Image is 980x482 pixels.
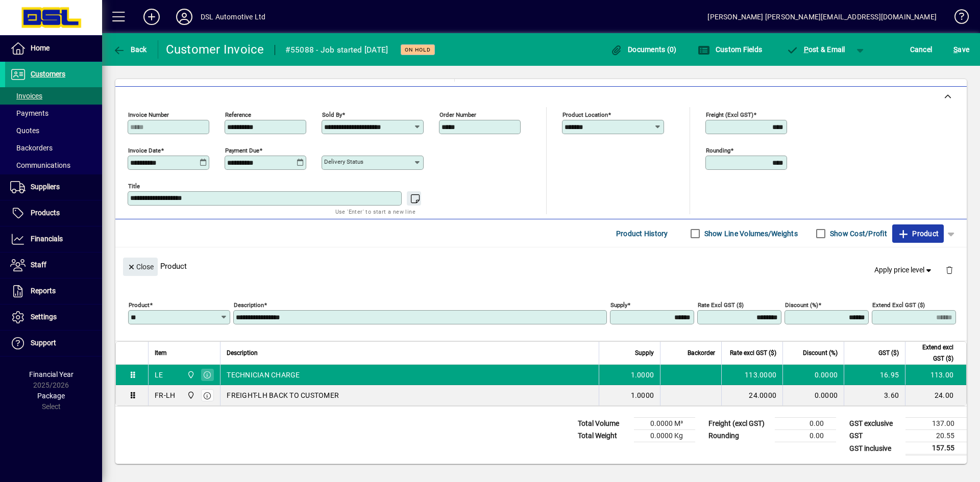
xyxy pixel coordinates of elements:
mat-label: Product location [562,111,608,118]
button: Product History [612,224,672,243]
span: Central [184,369,196,380]
span: Item [155,347,167,359]
span: P [804,45,808,54]
span: Settings [31,313,57,321]
span: Home [31,44,50,52]
mat-label: Reference [225,111,251,118]
mat-label: Sold by [322,111,342,118]
span: TECHNICIAN CHARGE [227,370,300,380]
div: 113.0000 [728,370,776,380]
label: Show Cost/Profit [828,229,887,239]
span: Extend excl GST ($) [912,342,953,364]
mat-hint: Use 'Enter' to start a new line [335,206,415,217]
app-page-header-button: Close [120,262,160,271]
td: Total Weight [573,430,634,442]
span: Rate excl GST ($) [730,347,776,359]
button: Delete [937,258,962,282]
span: Close [127,259,154,275]
button: Cancel [908,40,935,59]
button: Profile [168,8,201,26]
a: Financials [5,226,102,252]
span: Reports [31,287,56,295]
td: 0.0000 Kg [634,430,695,442]
span: 1.0000 [631,390,654,400]
div: Customer Invoice [166,41,264,58]
td: 3.60 [844,385,905,405]
a: Quotes [5,122,102,139]
label: Show Line Volumes/Weights [702,229,798,239]
button: Close [123,258,158,276]
td: Freight (excl GST) [703,418,775,430]
td: 0.00 [775,418,836,430]
span: Staff [31,261,46,269]
span: Backorders [10,144,53,152]
span: FREIGHT-LH BACK TO CUSTOMER [227,390,339,400]
span: Back [113,45,147,54]
td: Rounding [703,430,775,442]
div: [PERSON_NAME] [PERSON_NAME][EMAIL_ADDRESS][DOMAIN_NAME] [707,9,937,25]
button: Add [135,8,168,26]
a: Reports [5,278,102,304]
td: 0.0000 [782,365,844,385]
mat-label: Invoice date [128,147,161,154]
span: ave [953,41,969,58]
button: Custom Fields [695,40,765,59]
td: 157.55 [905,442,967,455]
td: 16.95 [844,365,905,385]
div: Product [115,247,967,285]
div: LE [155,370,163,380]
mat-label: Product [129,301,150,309]
mat-label: Description [234,301,264,309]
div: #55088 - Job started [DATE] [285,42,388,58]
a: Payments [5,105,102,122]
td: 0.00 [775,430,836,442]
span: Supply [635,347,654,359]
a: Invoices [5,87,102,105]
td: 113.00 [905,365,966,385]
mat-label: Discount (%) [785,301,818,309]
span: Apply price level [874,265,934,275]
mat-label: Title [128,183,140,190]
a: Staff [5,252,102,278]
button: Back [110,40,150,59]
a: Settings [5,305,102,330]
mat-label: Delivery status [324,158,363,165]
span: Payments [10,109,48,117]
mat-label: Rounding [706,147,730,154]
span: 1.0000 [631,370,654,380]
span: Central [184,390,196,401]
span: Backorder [688,347,715,359]
mat-label: Extend excl GST ($) [872,301,925,309]
button: Documents (0) [608,40,679,59]
mat-label: Payment due [225,147,259,154]
span: Product [897,225,939,242]
div: FR-LH [155,390,175,400]
span: Discount (%) [803,347,838,359]
td: 20.55 [905,430,967,442]
span: Suppliers [31,183,60,191]
div: DSL Automotive Ltd [201,9,265,25]
td: GST exclusive [844,418,905,430]
span: Custom Fields [698,45,762,54]
td: 24.00 [905,385,966,405]
mat-label: Freight (excl GST) [706,111,753,118]
span: Cancel [910,41,933,58]
span: Products [31,209,60,217]
td: 137.00 [905,418,967,430]
span: Product History [616,225,668,242]
a: Products [5,200,102,226]
mat-label: Rate excl GST ($) [698,301,744,309]
span: GST ($) [878,347,899,359]
a: Knowledge Base [947,2,967,35]
a: Home [5,36,102,61]
app-page-header-button: Delete [937,265,962,274]
span: Quotes [10,126,39,135]
td: Total Volume [573,418,634,430]
td: GST [844,430,905,442]
span: Communications [10,161,70,169]
button: Save [951,40,972,59]
td: GST inclusive [844,442,905,455]
div: 24.0000 [728,390,776,400]
span: Description [227,347,258,359]
td: 0.0000 M³ [634,418,695,430]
